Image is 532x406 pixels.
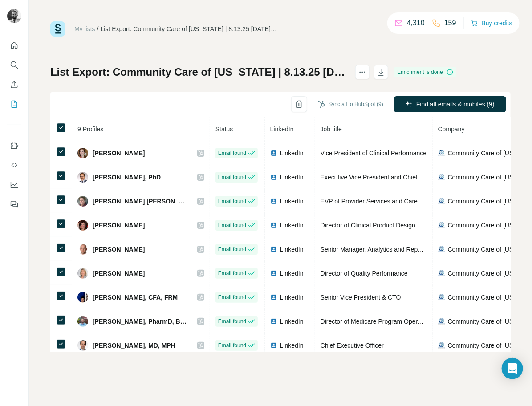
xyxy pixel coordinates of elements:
a: My lists [74,25,95,32]
div: Enrichment is done [394,67,456,77]
img: Surfe Logo [50,21,65,37]
span: Email found [218,341,246,349]
p: 159 [444,18,456,28]
span: Email found [218,245,246,253]
img: LinkedIn logo [270,174,277,181]
img: company-logo [438,222,445,229]
button: Enrich CSV [7,77,21,93]
img: company-logo [438,318,445,325]
img: LinkedIn logo [270,270,277,277]
span: LinkedIn [280,317,304,326]
img: LinkedIn logo [270,150,277,157]
span: Email found [218,317,246,325]
div: List Export: Community Care of [US_STATE] | 8.13.25 [DATE] 23:55 [101,24,279,33]
span: 9 Profiles [77,126,103,133]
img: LinkedIn logo [270,318,277,325]
img: Avatar [77,292,88,303]
span: Executive Vice President and Chief Data & Analytics Officer [321,174,485,181]
span: Status [215,126,233,133]
img: Avatar [77,340,88,351]
span: Email found [218,149,246,157]
span: Find all emails & mobiles (9) [416,100,495,109]
button: Quick start [7,37,21,53]
img: Avatar [77,316,88,327]
span: Senior Vice President & CTO [321,294,401,301]
img: company-logo [438,198,445,205]
li: / [97,24,99,33]
button: Find all emails & mobiles (9) [394,96,506,112]
img: Avatar [77,220,88,231]
span: Company [438,126,465,133]
span: Email found [218,269,246,277]
span: Director of Quality Performance [321,270,408,277]
img: LinkedIn logo [270,246,277,253]
img: company-logo [438,270,445,277]
button: Feedback [7,196,21,212]
img: LinkedIn logo [270,342,277,349]
button: actions [355,65,370,79]
span: LinkedIn [280,197,304,206]
img: Avatar [77,148,88,158]
span: Email found [218,221,246,229]
button: My lists [7,96,21,112]
span: LinkedIn [280,173,304,182]
img: Avatar [7,9,21,23]
span: LinkedIn [270,126,294,133]
span: [PERSON_NAME], CFA, FRM [93,293,178,302]
span: Email found [218,197,246,205]
span: [PERSON_NAME], PharmD, BCPS [93,317,188,326]
img: company-logo [438,174,445,181]
button: Buy credits [471,17,512,29]
img: Avatar [77,244,88,255]
button: Search [7,57,21,73]
img: LinkedIn logo [270,198,277,205]
span: [PERSON_NAME] [93,221,145,230]
span: LinkedIn [280,245,304,254]
span: Email found [218,293,246,301]
span: LinkedIn [280,149,304,158]
span: Chief Executive Officer [321,342,384,349]
div: Open Intercom Messenger [502,358,523,379]
img: company-logo [438,342,445,349]
span: Senior Manager, Analytics and Reporting [321,246,434,253]
span: [PERSON_NAME] [93,245,145,254]
img: company-logo [438,150,445,157]
img: LinkedIn logo [270,222,277,229]
img: Avatar [77,172,88,183]
img: company-logo [438,294,445,301]
span: [PERSON_NAME], PhD [93,173,161,182]
span: Director of Medicare Program Operations [321,318,435,325]
button: Use Surfe API [7,157,21,173]
span: [PERSON_NAME], MD, MPH [93,341,175,350]
img: company-logo [438,246,445,253]
button: Sync all to HubSpot (9) [312,97,390,111]
span: LinkedIn [280,293,304,302]
img: LinkedIn logo [270,294,277,301]
img: Avatar [77,268,88,279]
h1: List Export: Community Care of [US_STATE] | 8.13.25 [DATE] 23:55 [50,65,347,79]
button: Dashboard [7,177,21,193]
span: Vice President of Clinical Performance [321,150,427,157]
span: LinkedIn [280,341,304,350]
button: Use Surfe on LinkedIn [7,138,21,154]
p: 4,310 [407,18,425,28]
span: Director of Clinical Product Design [321,222,415,229]
span: [PERSON_NAME] [93,269,145,278]
span: Email found [218,173,246,181]
span: Job title [321,126,342,133]
span: LinkedIn [280,221,304,230]
span: [PERSON_NAME] [93,149,145,158]
img: Avatar [77,196,88,207]
span: [PERSON_NAME] [PERSON_NAME] [93,197,188,206]
span: LinkedIn [280,269,304,278]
